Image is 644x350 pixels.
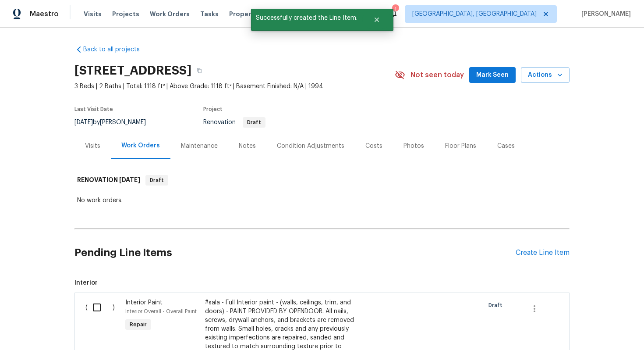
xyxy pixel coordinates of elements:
[410,71,464,79] span: Not seen today
[119,177,140,183] span: [DATE]
[30,10,59,18] span: Maestro
[85,142,100,150] div: Visits
[125,309,197,314] span: Interior Overall - Overall Paint
[528,70,563,81] span: Actions
[476,70,509,81] span: Mark Seen
[74,117,156,128] div: by [PERSON_NAME]
[239,142,256,150] div: Notes
[77,175,140,186] h6: RENOVATION
[362,11,391,29] button: Close
[74,232,516,273] h2: Pending Line Items
[146,176,167,185] span: Draft
[74,166,570,194] div: RENOVATION [DATE]Draft
[445,142,476,150] div: Floor Plans
[277,142,344,150] div: Condition Adjustments
[150,10,190,18] span: Work Orders
[521,67,570,83] button: Actions
[121,141,160,150] div: Work Orders
[244,120,265,125] span: Draft
[403,142,424,150] div: Photos
[469,67,516,83] button: Mark Seen
[488,301,506,310] span: Draft
[229,10,263,18] span: Properties
[516,249,570,257] div: Create Line Item
[74,279,570,287] span: Interior
[181,142,218,150] div: Maintenance
[74,119,93,125] span: [DATE]
[125,300,163,306] span: Interior Paint
[112,10,139,18] span: Projects
[365,142,382,150] div: Costs
[191,63,207,79] button: Copy Address
[203,107,223,112] span: Project
[74,82,395,91] span: 3 Beds | 2 Baths | Total: 1118 ft² | Above Grade: 1118 ft² | Basement Finished: N/A | 1994
[126,320,150,329] span: Repair
[84,10,102,18] span: Visits
[392,5,398,14] div: 1
[74,107,113,112] span: Last Visit Date
[203,119,265,125] span: Renovation
[251,9,362,27] span: Successfully created the Line Item.
[74,66,191,75] h2: [STREET_ADDRESS]
[74,45,159,54] a: Back to all projects
[200,11,219,17] span: Tasks
[578,10,631,18] span: [PERSON_NAME]
[497,142,515,150] div: Cases
[77,196,567,205] div: No work orders.
[412,10,537,18] span: [GEOGRAPHIC_DATA], [GEOGRAPHIC_DATA]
